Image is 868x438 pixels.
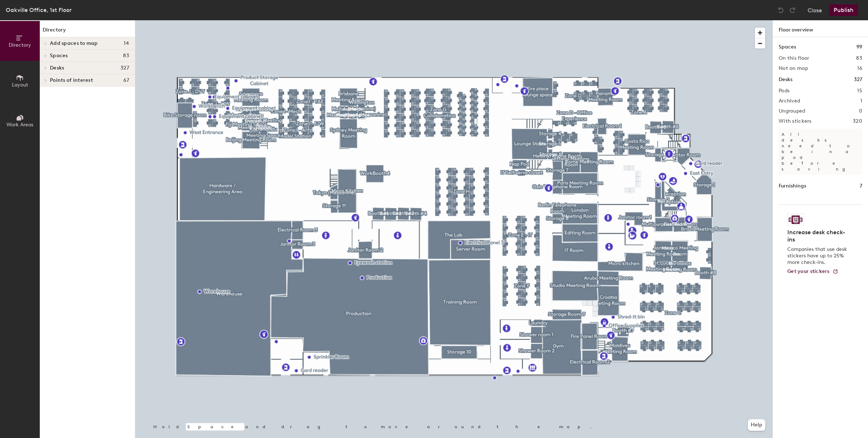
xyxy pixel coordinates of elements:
[50,77,93,83] span: Points of interest
[854,76,862,84] h1: 327
[40,26,135,37] h1: Directory
[779,182,806,190] h1: Furnishings
[123,77,129,83] span: 67
[6,5,72,14] div: Oakville Office, 1st Floor
[12,82,28,88] span: Layout
[856,55,862,61] h2: 83
[856,43,862,51] h1: 99
[748,419,765,431] button: Help
[50,41,98,46] span: Add spaces to map
[773,20,868,37] h1: Floor overview
[9,42,31,48] span: Directory
[789,7,796,14] img: Redo
[787,229,849,243] h4: Increase desk check-ins
[779,129,862,175] p: All desks need to be in a pod before saving
[779,88,790,94] h2: Pods
[860,98,862,104] h2: 1
[779,76,792,84] h1: Desks
[777,7,784,14] img: Undo
[779,66,808,71] h2: Not on map
[120,65,129,71] span: 327
[779,108,805,114] h2: Ungrouped
[787,214,804,226] img: Sticker logo
[787,268,830,274] span: Get your stickers
[787,269,838,275] a: Get your stickers
[853,118,862,124] h2: 320
[808,4,822,16] button: Close
[779,98,800,104] h2: Archived
[857,88,862,94] h2: 15
[859,108,862,114] h2: 0
[829,4,858,16] button: Publish
[779,118,812,124] h2: With stickers
[860,182,862,190] h1: 7
[787,246,849,266] p: Companies that use desk stickers have up to 25% more check-ins.
[779,43,796,51] h1: Spaces
[857,66,862,71] h2: 16
[50,65,64,71] span: Desks
[779,55,809,61] h2: On this floor
[124,41,129,46] span: 14
[7,122,33,128] span: Work Areas
[50,53,68,59] span: Spaces
[123,53,129,59] span: 83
